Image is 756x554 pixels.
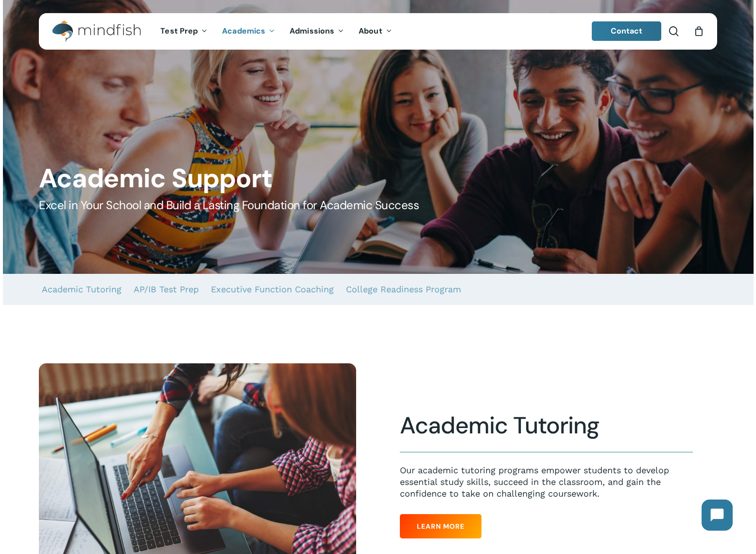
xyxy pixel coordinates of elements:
[400,514,481,538] a: Learn More
[211,274,334,305] a: Executive Function Coaching
[400,465,693,500] p: Our academic tutoring programs empower students to develop essential study skills, succeed in the...
[215,27,282,36] a: Academics
[222,26,265,36] span: Academics
[592,21,662,41] a: Contact
[611,26,643,36] span: Contact
[153,27,215,36] a: Test Prep
[693,26,704,36] a: Cart
[346,274,461,305] a: College Readiness Program
[400,411,693,440] h2: Academic Tutoring
[417,521,464,531] span: Learn More
[160,26,198,36] span: Test Prep
[282,27,351,36] a: Admissions
[692,490,742,540] iframe: Chatbot
[153,13,399,50] nav: Main Menu
[359,26,382,36] span: About
[351,27,399,36] a: About
[39,13,717,50] header: Main Menu
[39,163,717,194] h1: Academic Support
[42,274,121,305] a: Academic Tutoring
[134,274,199,305] a: AP/IB Test Prep
[290,26,334,36] span: Admissions
[39,197,717,213] h5: Excel in Your School and Build a Lasting Foundation for Academic Success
